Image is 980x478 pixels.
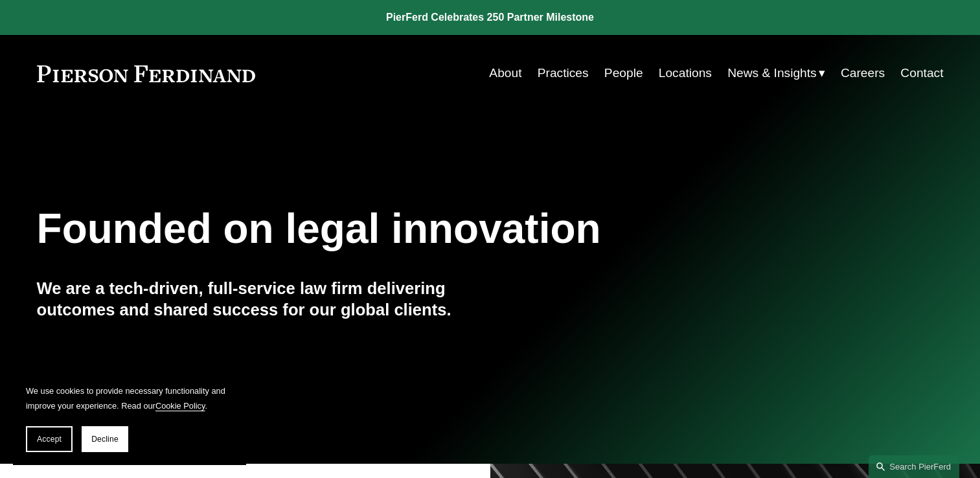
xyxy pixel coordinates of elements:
[869,455,959,478] a: Search this site
[659,61,712,85] a: Locations
[841,61,885,85] a: Careers
[155,401,205,411] a: Cookie Policy
[489,61,521,85] a: About
[727,62,817,85] span: News & Insights
[727,61,825,85] a: folder dropdown
[37,205,793,253] h1: Founded on legal innovation
[26,383,233,413] p: We use cookies to provide necessary functionality and improve your experience. Read our .
[82,426,128,452] button: Decline
[13,370,246,465] section: Cookie banner
[538,61,589,85] a: Practices
[37,278,490,320] h4: We are a tech-driven, full-service law firm delivering outcomes and shared success for our global...
[900,61,943,85] a: Contact
[604,61,643,85] a: People
[37,435,62,444] span: Accept
[91,435,119,444] span: Decline
[26,426,73,452] button: Accept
